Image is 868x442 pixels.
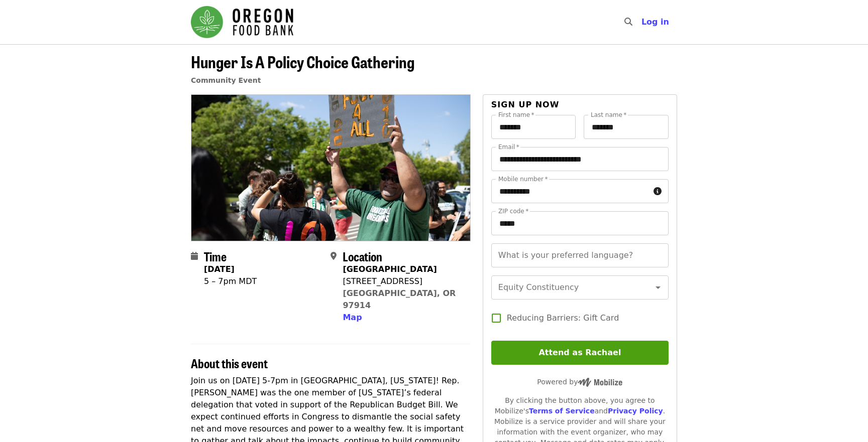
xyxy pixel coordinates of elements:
div: [STREET_ADDRESS] [343,275,462,287]
a: Terms of Service [529,407,595,415]
input: Search [638,10,646,34]
img: Hunger Is A Policy Choice Gathering organized by Oregon Food Bank [191,95,470,240]
input: First name [491,115,576,139]
button: Log in [633,12,677,32]
input: Email [491,147,669,171]
label: ZIP code [498,208,528,214]
span: Time [204,247,227,265]
button: Map [343,312,362,324]
i: circle-info icon [654,187,662,196]
input: ZIP code [491,211,669,235]
input: Last name [584,115,669,139]
strong: [DATE] [204,264,235,274]
div: 5 – 7pm MDT [204,275,257,287]
img: Powered by Mobilize [578,378,622,387]
a: Community Event [191,76,261,84]
button: Attend as Rachael [491,341,669,365]
span: Sign up now [491,100,560,109]
a: [GEOGRAPHIC_DATA], OR 97914 [343,288,456,310]
label: First name [498,112,534,118]
strong: [GEOGRAPHIC_DATA] [343,264,437,274]
a: Privacy Policy [608,407,663,415]
i: search icon [624,17,632,27]
i: calendar icon [191,251,198,261]
span: Log in [641,17,669,27]
span: Location [343,247,382,265]
label: Email [498,144,519,150]
input: Mobile number [491,179,649,203]
input: What is your preferred language? [491,243,669,267]
img: Oregon Food Bank - Home [191,6,293,38]
label: Mobile number [498,176,548,182]
button: Open [651,280,665,294]
span: Reducing Barriers: Gift Card [507,312,619,324]
span: Map [343,313,362,322]
span: Hunger Is A Policy Choice Gathering [191,50,414,73]
i: map-marker-alt icon [331,251,337,261]
span: Powered by [537,378,622,386]
span: About this event [191,354,268,372]
label: Last name [591,112,626,118]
